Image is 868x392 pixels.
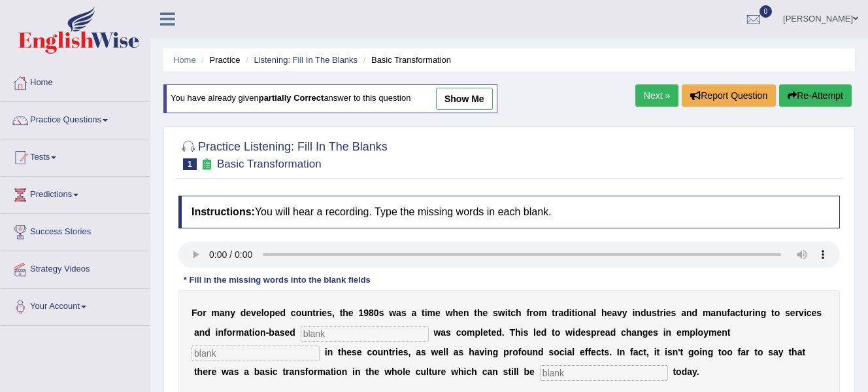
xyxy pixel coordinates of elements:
b: ' [678,347,680,357]
b: n [199,327,205,338]
b: o [694,347,700,357]
b: e [536,327,541,338]
b: s [446,327,451,338]
b: 1 [358,308,363,318]
b: l [261,308,264,318]
b: f [727,308,730,318]
b: s [280,327,285,338]
b: e [285,327,290,338]
b: e [483,327,488,338]
b: s [785,308,790,318]
b: o [722,347,727,357]
b: c [596,347,601,357]
a: Predictions [1,177,150,209]
b: u [301,308,307,318]
b: r [795,308,799,318]
b: t [788,347,792,357]
b: i [569,308,572,318]
b: 8 [369,308,374,318]
b: v [617,308,622,318]
b: c [291,308,296,318]
b: a [631,327,637,338]
b: - [266,327,269,338]
b: w [433,327,441,338]
b: , [409,347,411,357]
b: n [722,327,727,338]
b: r [746,347,749,357]
b: e [357,347,362,357]
b: y [230,308,235,318]
b: r [232,327,235,338]
b: a [612,308,617,318]
b: h [453,308,459,318]
a: Strategy Videos [1,251,150,284]
b: d [538,347,544,357]
b: n [673,347,678,357]
b: i [395,347,398,357]
b: partially correct [259,94,324,103]
b: d [280,308,286,318]
span: 0 [759,5,773,18]
b: n [637,327,643,338]
b: h [626,327,632,338]
a: show me [436,88,493,110]
b: e [458,308,463,318]
b: t [643,347,646,357]
b: e [398,347,403,357]
b: y [778,347,784,357]
b: a [797,347,803,357]
b: h [477,308,483,318]
b: e [648,327,653,338]
b: t [474,308,477,318]
li: Practice [198,54,240,66]
b: u [527,347,533,357]
b: 9 [363,308,369,318]
b: m [682,327,690,338]
b: v [480,347,485,357]
input: blank [192,346,320,361]
b: h [515,327,521,338]
div: You have already given answer to this question [163,84,497,113]
a: Home [173,55,196,65]
b: n [533,347,539,357]
b: g [761,308,767,318]
b: u [743,308,749,318]
small: Basic Transformation [217,158,322,170]
b: t [718,347,722,357]
b: r [529,308,533,318]
b: c [621,327,626,338]
b: o [521,347,527,357]
b: g [643,327,648,338]
b: s [768,347,773,357]
b: e [203,366,208,377]
b: a [441,327,446,338]
b: f [738,347,741,357]
b: e [666,308,671,318]
button: Report Question [682,84,776,107]
b: t [552,327,555,338]
b: s [459,347,464,357]
b: o [227,327,233,338]
b: i [665,347,667,357]
button: Re-Attempt [779,84,852,107]
b: t [657,308,660,318]
b: e [438,347,443,357]
b: e [275,308,280,318]
b: d [692,308,698,318]
b: l [480,327,483,338]
b: a [567,347,572,357]
input: blank [540,365,668,381]
b: e [348,308,354,318]
b: e [322,308,327,318]
b: a [605,327,610,338]
b: l [572,347,575,357]
b: t [802,347,805,357]
b: i [505,308,508,318]
b: T [509,327,515,338]
b: r [659,308,663,318]
b: c [639,347,644,357]
b: t [601,347,605,357]
b: m [236,327,244,338]
b: a [194,327,199,338]
b: h [792,347,797,357]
